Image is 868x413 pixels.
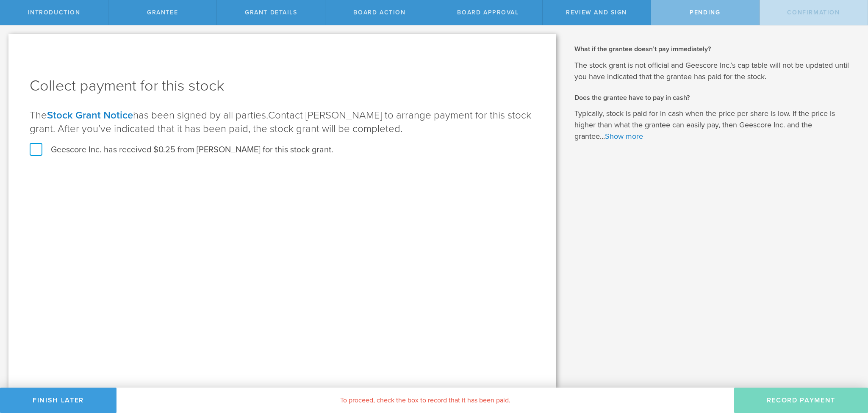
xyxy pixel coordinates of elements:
span: Pending [690,9,720,16]
p: Typically, stock is paid for in cash when the price per share is low. If the price is higher than... [574,108,855,142]
span: Contact [PERSON_NAME] to arrange payment for this stock grant. After you’ve indicated that it has... [30,109,531,135]
button: Record Payment [734,388,868,413]
h1: Collect payment for this stock [30,76,535,96]
span: Grantee [147,9,178,16]
label: Geescore Inc. has received $0.25 from [PERSON_NAME] for this stock grant. [30,144,333,155]
a: Show more [605,132,643,141]
span: Board Approval [457,9,519,16]
p: The stock grant is not official and Geescore Inc.’s cap table will not be updated until you have ... [574,60,855,83]
span: Introduction [28,9,80,16]
span: Confirmation [787,9,840,16]
a: Stock Grant Notice [47,109,133,121]
span: Grant Details [245,9,297,16]
span: Review and Sign [566,9,627,16]
span: To proceed, check the box to record that it has been paid. [340,396,510,405]
span: Board Action [353,9,405,16]
h2: What if the grantee doesn’t pay immediately? [574,44,855,54]
h2: Does the grantee have to pay in cash? [574,93,855,102]
p: The has been signed by all parties. [30,109,535,136]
